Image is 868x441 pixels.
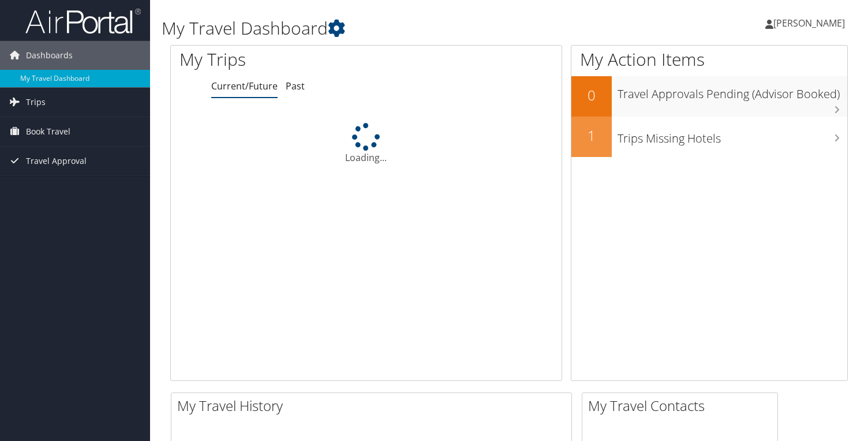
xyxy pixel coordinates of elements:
h2: 0 [571,85,612,105]
a: [PERSON_NAME] [765,6,856,40]
span: Travel Approval [26,147,87,175]
img: airportal-logo.png [25,8,141,35]
span: Trips [26,88,46,117]
h2: My Travel History [177,396,571,416]
h1: My Trips [179,47,390,72]
a: Past [286,80,305,92]
h1: My Action Items [571,47,847,72]
span: Book Travel [26,117,70,146]
span: Dashboards [26,41,73,70]
h3: Travel Approvals Pending (Advisor Booked) [618,80,847,102]
div: Loading... [171,123,562,165]
h1: My Travel Dashboard [162,16,625,40]
a: 1Trips Missing Hotels [571,117,847,157]
h2: 1 [571,126,612,145]
span: [PERSON_NAME] [773,17,845,29]
a: 0Travel Approvals Pending (Advisor Booked) [571,76,847,117]
h2: My Travel Contacts [588,396,777,416]
a: Current/Future [211,80,278,92]
h3: Trips Missing Hotels [618,125,847,147]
